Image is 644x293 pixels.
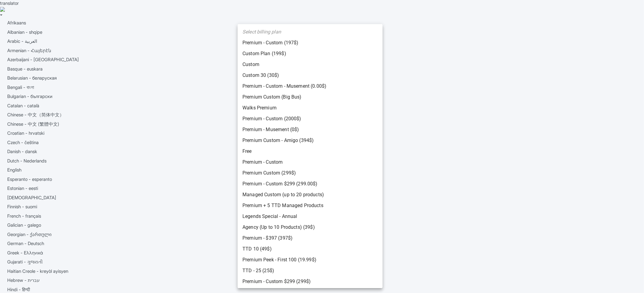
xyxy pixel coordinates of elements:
li: Premium - Custom - Musement (0.00$) [238,81,383,92]
li: Premium - Custom $299 (299.00$) [238,178,383,189]
li: Premium Custom (Big Bus) [238,92,383,102]
li: Custom 30 (30$) [238,70,383,81]
li: Premium - Custom [238,157,383,168]
li: Premium - Custom (2000$) [238,113,383,124]
li: Premium - Musement (0$) [238,124,383,135]
li: Free [238,146,383,157]
li: Premium - Custom $299 (299$) [238,276,383,287]
li: Premium + 5 TTD Managed Products [238,200,383,211]
li: TTD 10 (49$) [238,244,383,254]
li: Managed Custom (up to 20 products) [238,189,383,200]
li: Premium - Custom (197$) [238,37,383,48]
li: Premium Peek - First 100 (19.99$) [238,254,383,265]
li: Legends Special - Annual [238,211,383,222]
li: Premium Custom (299$) [238,168,383,178]
li: Premium Custom - Amigo (394$) [238,135,383,146]
li: TTD - 25 (25$) [238,265,383,276]
li: Premium - $397 (397$) [238,233,383,244]
li: Walks Premium [238,102,383,113]
li: Agency (Up to 10 Products) (39$) [238,222,383,233]
li: Custom Plan (199$) [238,48,383,59]
li: Custom [238,59,383,70]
